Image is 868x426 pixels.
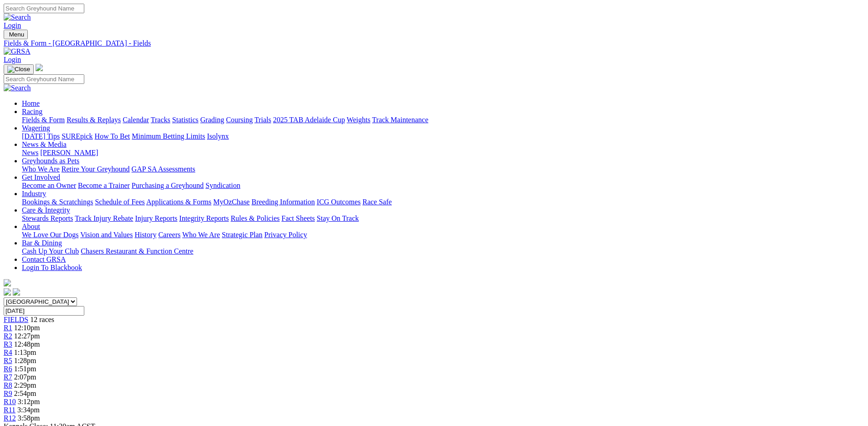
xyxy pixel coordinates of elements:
[81,247,193,255] a: Chasers Restaurant & Function Centre
[30,316,54,323] span: 12 races
[22,214,864,223] div: Care & Integrity
[22,231,864,239] div: About
[22,157,79,165] a: Greyhounds as Pets
[4,306,84,316] input: Select date
[182,231,220,239] a: Who We Are
[17,406,40,414] span: 3:34pm
[4,324,12,332] a: R1
[4,348,12,356] a: R4
[22,99,40,107] a: Home
[4,74,84,84] input: Search
[78,182,130,189] a: Become a Trainer
[4,21,21,29] a: Login
[22,165,864,173] div: Greyhounds as Pets
[179,214,229,222] a: Integrity Reports
[7,66,30,73] img: Close
[14,324,40,332] span: 12:10pm
[80,231,133,239] a: Vision and Values
[22,264,82,271] a: Login To Blackbook
[22,182,864,190] div: Get Involved
[14,390,36,397] span: 2:54pm
[95,132,130,140] a: How To Bet
[317,214,359,222] a: Stay On Track
[9,31,24,38] span: Menu
[4,47,31,56] img: GRSA
[22,116,65,124] a: Fields & Form
[4,288,11,296] img: facebook.svg
[22,206,70,214] a: Care & Integrity
[22,239,62,247] a: Bar & Dining
[22,108,42,115] a: Racing
[22,214,73,222] a: Stewards Reports
[4,39,864,47] div: Fields & Form - [GEOGRAPHIC_DATA] - Fields
[22,124,50,132] a: Wagering
[22,149,864,157] div: News & Media
[14,340,40,348] span: 12:48pm
[135,214,177,222] a: Injury Reports
[205,182,240,189] a: Syndication
[158,231,180,239] a: Careers
[4,381,12,389] a: R8
[4,332,12,340] a: R2
[273,116,345,124] a: 2025 TAB Adelaide Cup
[14,357,36,364] span: 1:28pm
[22,182,76,189] a: Become an Owner
[4,365,12,373] a: R6
[207,132,229,140] a: Isolynx
[4,84,31,92] img: Search
[22,132,60,140] a: [DATE] Tips
[4,390,12,397] a: R9
[4,373,12,381] a: R7
[4,13,31,21] img: Search
[13,288,20,296] img: twitter.svg
[151,116,170,124] a: Tracks
[14,365,36,373] span: 1:51pm
[14,373,36,381] span: 2:07pm
[22,140,67,148] a: News & Media
[14,381,36,389] span: 2:29pm
[231,214,280,222] a: Rules & Policies
[4,56,21,63] a: Login
[252,198,315,206] a: Breeding Information
[282,214,315,222] a: Fact Sheets
[123,116,149,124] a: Calendar
[22,247,79,255] a: Cash Up Your Club
[4,64,34,74] button: Toggle navigation
[132,165,195,173] a: GAP SA Assessments
[40,149,98,156] a: [PERSON_NAME]
[4,398,16,405] a: R10
[134,231,156,239] a: History
[264,231,307,239] a: Privacy Policy
[4,316,28,323] a: FIELDS
[22,149,38,156] a: News
[14,332,40,340] span: 12:27pm
[22,165,60,173] a: Who We Are
[4,30,28,39] button: Toggle navigation
[132,182,204,189] a: Purchasing a Greyhound
[347,116,370,124] a: Weights
[4,406,15,414] a: R11
[132,132,205,140] a: Minimum Betting Limits
[4,340,12,348] a: R3
[254,116,271,124] a: Trials
[22,255,66,263] a: Contact GRSA
[213,198,250,206] a: MyOzChase
[4,4,84,13] input: Search
[22,247,864,255] div: Bar & Dining
[4,357,12,364] a: R5
[4,414,16,422] a: R12
[22,231,78,239] a: We Love Our Dogs
[67,116,121,124] a: Results & Replays
[62,132,92,140] a: SUREpick
[22,116,864,124] div: Racing
[372,116,428,124] a: Track Maintenance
